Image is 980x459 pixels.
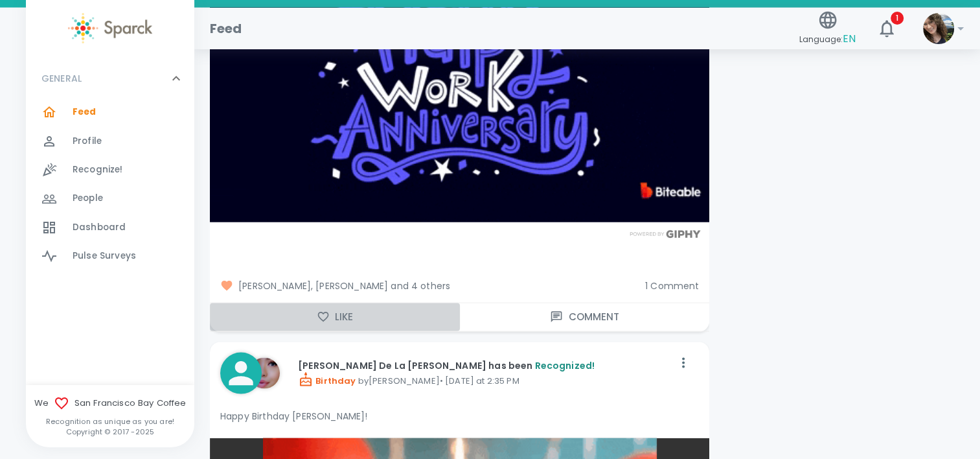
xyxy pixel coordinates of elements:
[298,372,673,388] p: by [PERSON_NAME] • [DATE] at 2:35 PM
[923,13,954,44] img: Picture of Vashti
[26,416,194,427] p: Recognition as unique as you are!
[73,192,103,205] span: People
[626,230,704,239] img: Powered by GIPHY
[73,221,126,234] span: Dashboard
[460,303,710,331] button: Comment
[298,359,673,372] p: [PERSON_NAME] De La [PERSON_NAME] has been
[534,359,595,372] span: Recognized!
[871,13,902,44] button: 1
[26,242,194,270] a: Pulse Surveys
[843,31,856,46] span: EN
[26,395,194,411] span: We San Francisco Bay Coffee
[210,18,242,39] h1: Feed
[26,127,194,156] a: Profile
[73,163,123,176] span: Recognize!
[26,98,194,126] a: Feed
[26,213,194,242] a: Dashboard
[73,250,136,263] span: Pulse Surveys
[645,279,699,292] span: 1 Comment
[26,13,194,43] a: Sparck logo
[26,156,194,184] a: Recognize!
[799,30,856,48] span: Language:
[26,59,194,98] div: GENERAL
[210,303,460,331] button: Like
[41,72,82,85] p: GENERAL
[68,13,152,43] img: Sparck logo
[220,410,699,423] p: Happy Birthday [PERSON_NAME]!
[26,427,194,437] p: Copyright © 2017 - 2025
[26,184,194,213] a: People
[220,279,635,292] span: [PERSON_NAME], [PERSON_NAME] and 4 others
[249,358,280,389] img: Picture of Ashley Vang
[26,98,194,276] div: GENERAL
[794,6,861,52] button: Language:EN
[298,375,356,387] span: Birthday
[73,135,102,148] span: Profile
[73,106,97,119] span: Feed
[891,12,904,25] span: 1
